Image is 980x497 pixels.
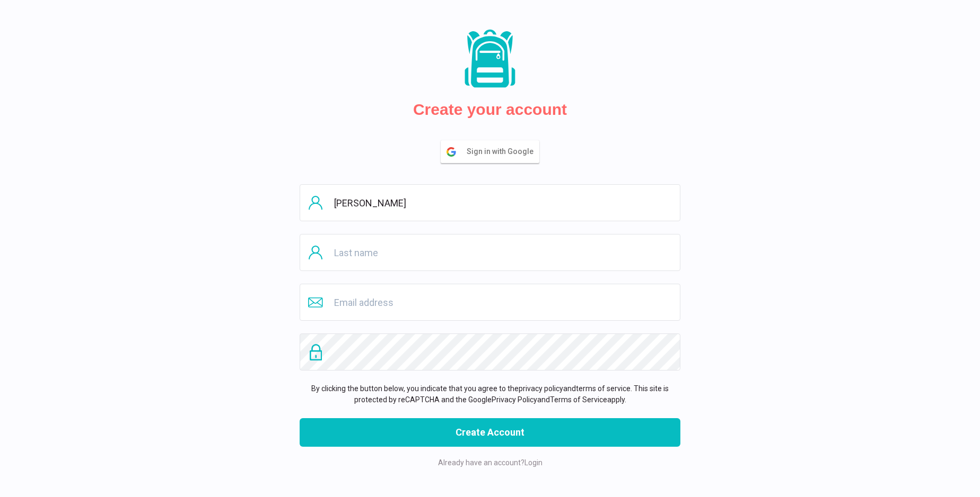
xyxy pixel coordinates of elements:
[461,29,519,89] img: Packs logo
[300,234,680,271] input: Last name
[300,184,680,221] input: First name
[300,284,680,321] input: Email address
[300,457,680,468] p: Already have an account?
[576,384,631,393] a: terms of service
[300,418,680,447] button: Create Account
[413,100,567,119] h2: Create your account
[441,140,539,163] button: Sign in with Google
[524,458,542,467] a: Login
[300,383,680,405] p: By clicking the button below, you indicate that you agree to the and . This site is protected by ...
[492,395,537,404] a: Privacy Policy
[550,395,607,404] a: Terms of Service
[467,141,539,162] span: Sign in with Google
[519,384,563,393] a: privacy policy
